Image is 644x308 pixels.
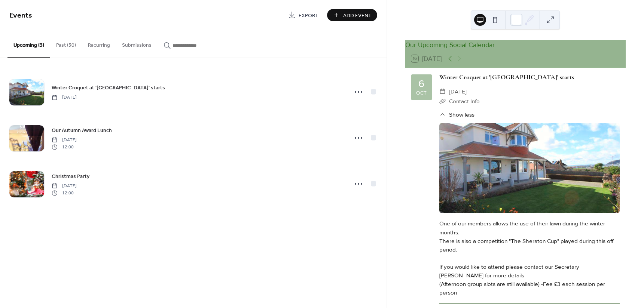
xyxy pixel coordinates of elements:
[439,110,474,119] button: ​Show less
[416,90,427,96] div: Oct
[449,87,467,96] span: [DATE]
[52,84,165,92] span: Winter Croquet at '[GEOGRAPHIC_DATA]' starts
[52,183,77,190] span: [DATE]
[52,144,77,150] span: 12:00
[283,9,324,21] a: Export
[52,127,112,135] span: Our Autumn Award Lunch
[52,190,77,196] span: 12:00
[52,172,89,181] a: Christmas Party
[439,219,620,297] div: One of our members allows the use of their lawn during the winter months. There is also a competi...
[9,8,32,23] span: Events
[52,94,77,101] span: [DATE]
[52,173,89,181] span: Christmas Party
[82,30,116,57] button: Recurring
[50,30,82,57] button: Past (30)
[343,12,372,19] span: Add Event
[439,96,446,106] div: ​
[7,30,50,58] button: Upcoming (3)
[439,110,446,119] div: ​
[116,30,158,57] button: Submissions
[52,126,112,135] a: Our Autumn Award Lunch
[405,40,626,50] div: Our Upcoming Social Calendar
[449,110,474,119] span: Show less
[439,87,446,96] div: ​
[52,137,77,144] span: [DATE]
[327,9,377,21] button: Add Event
[418,78,424,89] div: 6
[439,73,574,81] a: Winter Croquet at '[GEOGRAPHIC_DATA]' starts
[52,83,165,92] a: Winter Croquet at '[GEOGRAPHIC_DATA]' starts
[299,12,318,19] span: Export
[449,98,480,104] a: Contact Info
